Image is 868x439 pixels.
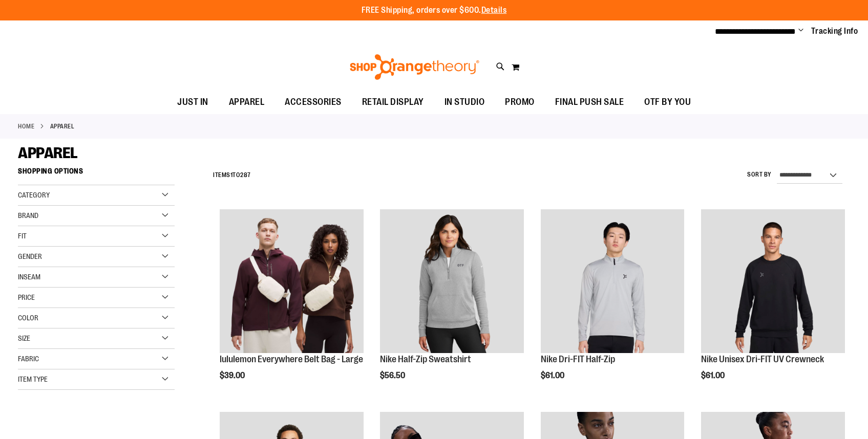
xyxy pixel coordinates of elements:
[444,91,485,114] span: IN STUDIO
[701,371,726,380] span: $61.00
[229,91,265,114] span: APPAREL
[215,204,369,406] div: product
[362,5,507,16] p: FREE Shipping, orders over $600.
[18,273,40,281] span: Inseam
[375,204,529,406] div: product
[380,354,471,364] a: Nike Half-Zip Sweatshirt
[541,371,566,380] span: $61.00
[362,91,424,114] span: RETAIL DISPLAY
[352,91,434,114] a: RETAIL DISPLAY
[18,375,48,383] span: Item Type
[220,209,364,353] img: lululemon Everywhere Belt Bag - Large
[230,171,233,179] span: 1
[701,354,824,364] a: Nike Unisex Dri-FIT UV Crewneck
[18,314,38,322] span: Color
[495,91,545,114] a: PROMO
[380,371,407,380] span: $56.50
[811,26,858,37] a: Tracking Info
[177,91,208,114] span: JUST IN
[701,209,845,353] img: Nike Unisex Dri-FIT UV Crewneck
[18,122,34,131] a: Home
[18,355,39,363] span: Fabric
[18,293,35,301] span: Price
[18,144,78,162] span: APPAREL
[541,209,685,355] a: Nike Dri-FIT Half-Zip
[220,371,246,380] span: $39.00
[18,232,27,240] span: Fit
[220,209,364,355] a: lululemon Everywhere Belt Bag - Large
[545,91,634,114] a: FINAL PUSH SALE
[634,91,701,114] a: OTF BY YOU
[536,204,690,406] div: product
[167,91,219,114] a: JUST IN
[219,91,275,114] a: APPAREL
[701,209,845,355] a: Nike Unisex Dri-FIT UV Crewneck
[18,162,175,185] strong: Shopping Options
[240,171,251,179] span: 287
[50,122,75,131] strong: APPAREL
[434,91,495,114] a: IN STUDIO
[380,209,524,355] a: Nike Half-Zip Sweatshirt
[285,91,342,114] span: ACCESSORIES
[505,91,535,114] span: PROMO
[541,354,615,364] a: Nike Dri-FIT Half-Zip
[348,54,481,80] img: Shop Orangetheory
[18,191,50,199] span: Category
[541,209,685,353] img: Nike Dri-FIT Half-Zip
[274,91,352,114] a: ACCESSORIES
[696,204,850,406] div: product
[380,209,524,353] img: Nike Half-Zip Sweatshirt
[747,170,772,179] label: Sort By
[798,26,803,36] button: Account menu
[18,334,30,342] span: Size
[18,211,38,220] span: Brand
[220,354,363,364] a: lululemon Everywhere Belt Bag - Large
[481,6,507,15] a: Details
[18,252,42,260] span: Gender
[555,91,624,114] span: FINAL PUSH SALE
[213,167,251,183] h2: Items to
[644,91,691,114] span: OTF BY YOU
